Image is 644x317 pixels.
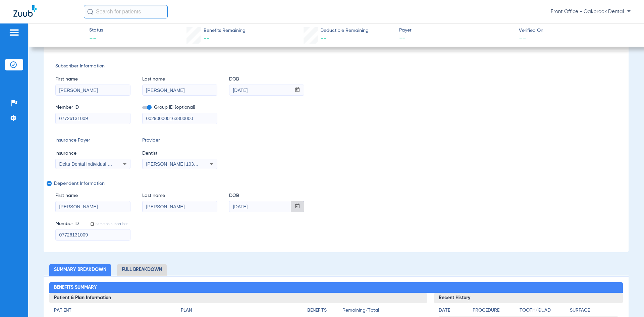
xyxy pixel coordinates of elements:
[473,307,517,314] h4: Procedure
[94,221,128,226] label: same as subscriber
[610,285,644,317] iframe: Chat Widget
[307,307,342,316] app-breakdown-title: Benefits
[55,192,130,199] span: First name
[473,307,517,316] app-breakdown-title: Procedure
[520,307,568,316] app-breakdown-title: Tooth/Quad
[439,307,467,316] app-breakdown-title: Date
[55,150,130,157] span: Insurance
[342,307,422,316] span: Remaining/Total
[49,293,427,304] h3: Patient & Plan Information
[89,27,103,34] span: Status
[47,181,51,189] mat-icon: remove
[519,35,526,42] span: --
[291,85,304,96] button: Open calendar
[181,307,296,314] h4: Plan
[142,76,217,83] span: Last name
[54,307,169,314] h4: Patient
[87,9,93,15] img: Search Icon
[142,137,217,144] span: Provider
[229,76,304,83] span: DOB
[89,34,103,44] span: --
[320,36,326,42] span: --
[291,201,304,212] button: Open calendar
[434,293,623,304] h3: Recent History
[55,76,130,83] span: First name
[570,307,618,316] app-breakdown-title: Surface
[55,63,617,70] span: Subscriber Information
[307,307,342,314] h4: Benefits
[551,8,631,15] span: Front Office - Oakbrook Dental
[570,307,618,314] h4: Surface
[320,27,369,34] span: Deductible Remaining
[54,181,615,186] span: Dependent Information
[55,220,79,227] span: Member ID
[399,27,513,34] span: Payer
[55,104,130,111] span: Member ID
[399,34,513,43] span: --
[142,150,217,157] span: Dentist
[229,192,304,199] span: DOB
[142,192,217,199] span: Last name
[204,27,246,34] span: Benefits Remaining
[142,104,217,111] span: Group ID (optional)
[117,264,167,276] li: Full Breakdown
[520,307,568,314] h4: Tooth/Quad
[49,282,623,293] h2: Benefits Summary
[59,161,114,167] span: Delta Dental Individual - Ai
[146,161,212,167] span: [PERSON_NAME] 1033601695
[13,5,37,17] img: Zuub Logo
[84,5,168,18] input: Search for patients
[9,29,19,37] img: hamburger-icon
[204,36,210,42] span: --
[519,27,633,34] span: Verified On
[439,307,467,314] h4: Date
[49,264,111,276] li: Summary Breakdown
[55,137,130,144] span: Insurance Payer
